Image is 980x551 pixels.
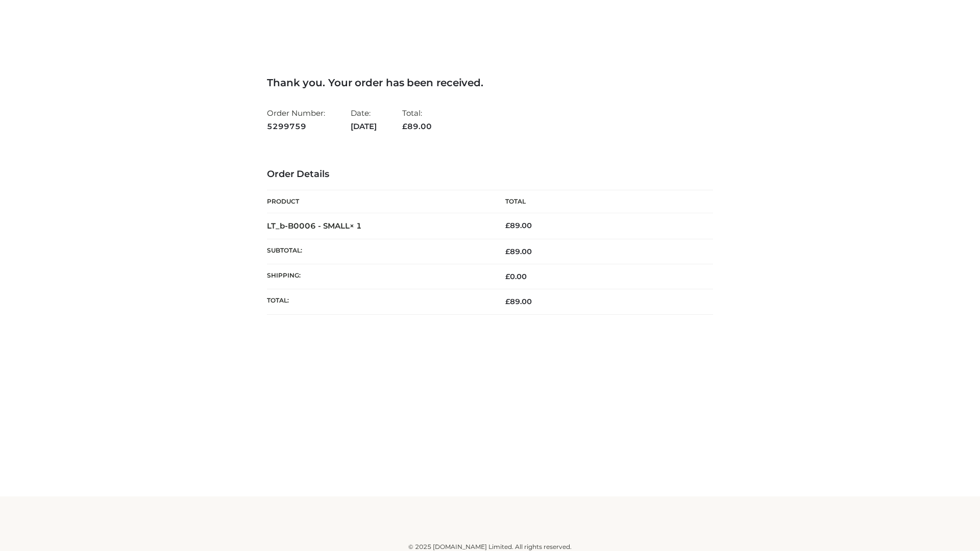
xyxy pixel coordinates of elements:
[267,77,713,89] h3: Thank you. Your order has been received.
[505,247,532,256] span: 89.00
[402,121,407,131] span: £
[267,239,490,264] th: Subtotal:
[505,297,532,306] span: 89.00
[351,104,377,135] li: Date:
[505,221,510,230] span: £
[267,169,713,180] h3: Order Details
[505,221,532,230] bdi: 89.00
[505,272,510,281] span: £
[267,190,490,213] th: Product
[267,289,490,314] th: Total:
[505,272,527,281] bdi: 0.00
[267,221,362,231] strong: LT_b-B0006 - SMALL
[267,120,325,133] strong: 5299759
[490,190,713,213] th: Total
[267,104,325,135] li: Order Number:
[402,104,432,135] li: Total:
[505,247,510,256] span: £
[350,221,362,231] strong: × 1
[505,297,510,306] span: £
[351,120,377,133] strong: [DATE]
[267,264,490,289] th: Shipping:
[402,121,432,131] span: 89.00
